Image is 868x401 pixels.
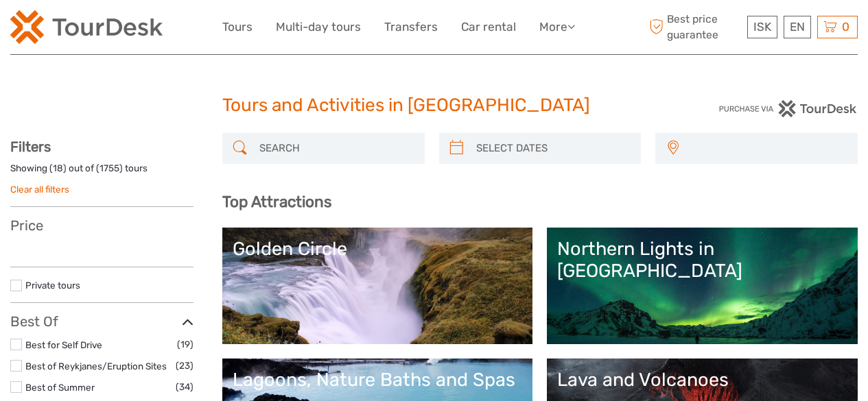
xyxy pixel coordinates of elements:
a: Northern Lights in [GEOGRAPHIC_DATA] [557,238,847,334]
div: Showing ( ) out of ( ) tours [10,162,193,183]
input: SELECT DATES [471,136,635,160]
label: 1755 [99,162,119,175]
a: Tours [222,17,253,37]
div: Lagoons, Nature Baths and Spas [233,369,523,391]
span: 0 [840,20,852,34]
a: Private tours [25,280,80,291]
a: Clear all filters [10,184,69,195]
span: (19) [177,337,193,352]
a: Multi-day tours [276,17,361,37]
a: Transfers [384,17,438,37]
div: Lava and Volcanoes [557,369,847,391]
div: Northern Lights in [GEOGRAPHIC_DATA] [557,238,847,282]
label: 18 [53,162,63,175]
img: PurchaseViaTourDesk.png [718,100,858,117]
img: 120-15d4194f-c635-41b9-a512-a3cb382bfb57_logo_small.png [10,10,163,44]
a: Best of Reykjanes/Eruption Sites [25,361,167,372]
b: Top Attractions [222,193,331,211]
div: Golden Circle [233,238,523,260]
div: EN [784,16,811,38]
input: SEARCH [254,136,418,160]
h3: Best Of [10,313,193,330]
a: Best of Summer [25,382,95,393]
a: More [539,17,575,37]
span: ISK [753,20,771,34]
a: Best for Self Drive [25,339,102,350]
a: Car rental [461,17,516,37]
a: Golden Circle [233,238,523,334]
strong: Filters [10,138,51,155]
h3: Price [10,217,193,234]
span: (23) [176,358,193,374]
h1: Tours and Activities in [GEOGRAPHIC_DATA] [222,95,646,117]
span: (34) [176,379,193,395]
span: Best price guarantee [646,12,744,42]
